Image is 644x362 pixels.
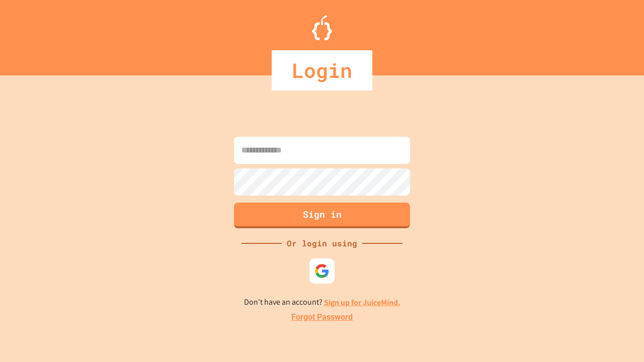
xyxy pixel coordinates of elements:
[272,50,372,90] div: Login
[312,15,332,40] img: Logo.svg
[234,203,410,228] button: Sign in
[244,296,400,309] p: Don't have an account?
[282,237,362,249] div: Or login using
[314,263,330,279] img: google-icon.svg
[324,297,400,308] a: Sign up for JuiceMind.
[291,311,353,323] a: Forgot Password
